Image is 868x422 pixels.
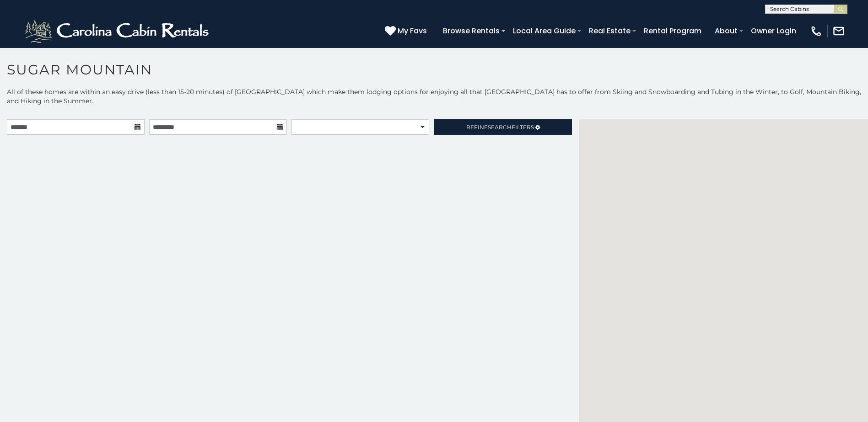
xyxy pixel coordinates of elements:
[434,119,571,135] a: RefineSearchFilters
[584,23,635,39] a: Real Estate
[639,23,706,39] a: Rental Program
[438,23,504,39] a: Browse Rentals
[508,23,580,39] a: Local Area Guide
[23,17,213,45] img: White-1-2.png
[832,25,845,37] img: mail-regular-white.png
[488,124,512,131] span: Search
[466,124,534,131] span: Refine Filters
[710,23,742,39] a: About
[398,25,427,37] span: My Favs
[746,23,801,39] a: Owner Login
[810,25,823,37] img: phone-regular-white.png
[385,25,429,37] a: My Favs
